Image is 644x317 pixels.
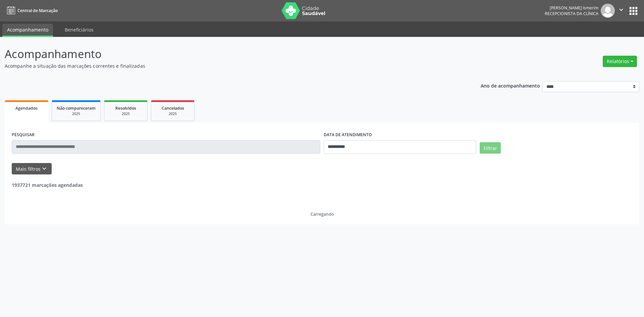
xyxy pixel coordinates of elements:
[162,105,184,111] span: Cancelados
[57,111,96,116] div: 2025
[601,4,615,18] img: img
[12,182,83,188] strong: 1937721 marcações agendadas
[2,24,53,37] a: Acompanhamento
[615,4,628,18] button: 
[41,165,48,172] i: keyboard_arrow_down
[481,81,540,90] p: Ano de acompanhamento
[12,163,52,175] button: Mais filtroskeyboard_arrow_down
[115,105,136,111] span: Resolvidos
[618,6,625,13] i: 
[324,130,372,140] label: DATA DE ATENDIMENTO
[12,130,35,140] label: PESQUISAR
[5,46,449,62] p: Acompanhamento
[628,5,639,17] button: apps
[603,56,637,67] button: Relatórios
[480,142,501,154] button: Filtrar
[5,62,449,69] p: Acompanhe a situação das marcações correntes e finalizadas
[57,105,96,111] span: Não compareceram
[17,8,58,13] span: Central de Marcação
[109,111,143,116] div: 2025
[15,105,38,111] span: Agendados
[5,5,58,16] a: Central de Marcação
[311,211,334,217] div: Carregando
[60,24,98,36] a: Beneficiários
[156,111,190,116] div: 2025
[545,11,598,16] span: Recepcionista da clínica
[545,5,598,11] div: [PERSON_NAME] Ismerim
